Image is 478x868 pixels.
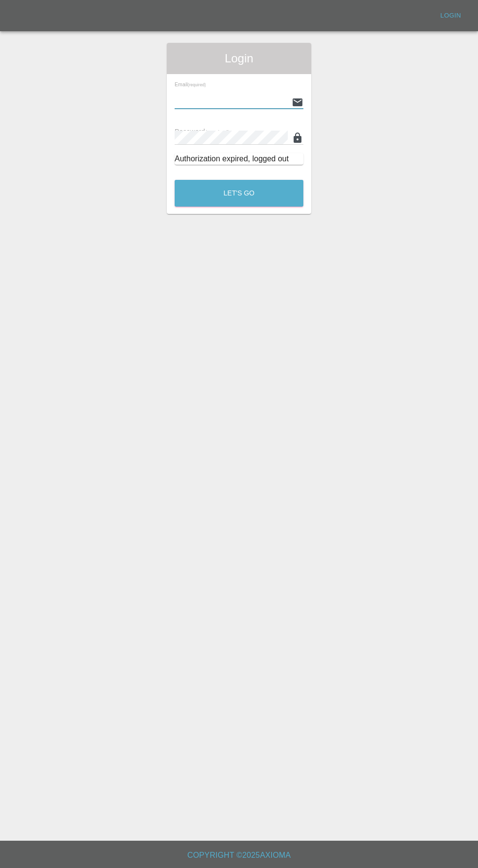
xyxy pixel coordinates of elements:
h6: Copyright © 2025 Axioma [8,849,470,862]
span: Email [175,81,206,87]
button: Let's Go [175,180,303,207]
span: Password [175,128,229,135]
span: Login [175,51,303,66]
a: Login [435,8,466,23]
small: (required) [188,83,206,87]
div: Authorization expired, logged out [175,153,303,165]
small: (required) [205,129,230,135]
